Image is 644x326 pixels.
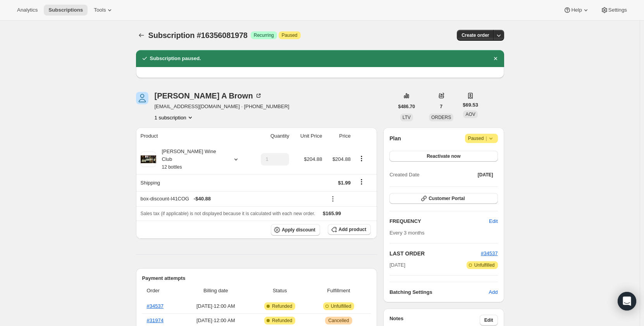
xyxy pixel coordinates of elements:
[461,32,489,38] span: Create order
[481,250,498,256] a: #34537
[44,5,88,16] button: Subscriptions
[389,217,489,225] h2: FREQUENCY
[484,286,502,298] button: Add
[332,156,351,162] span: $204.88
[403,115,411,120] span: LTV
[489,217,498,225] span: Edit
[484,317,493,323] span: Edit
[331,303,351,309] span: Unfulfilled
[608,7,627,13] span: Settings
[311,287,366,295] span: Fulfillment
[162,164,182,170] small: 12 bottles
[147,303,164,309] a: #34537
[12,5,42,16] button: Analytics
[389,250,481,257] h2: LAST ORDER
[427,153,460,159] span: Reactivate now
[486,135,487,141] span: |
[254,32,274,38] span: Recurring
[155,114,194,121] button: Product actions
[156,148,226,171] div: [PERSON_NAME] Wine Club
[398,103,415,110] span: $486.70
[596,5,632,16] button: Settings
[473,169,498,180] button: [DATE]
[48,7,83,13] span: Subscriptions
[618,292,636,310] div: Open Intercom Messenger
[484,215,502,228] button: Edit
[435,101,447,112] button: 7
[142,282,181,299] th: Order
[394,101,420,112] button: $486.70
[389,151,498,162] button: Reactivate now
[150,55,201,62] h2: Subscription paused.
[183,302,248,310] span: [DATE] · 12:00 AM
[183,287,248,295] span: Billing date
[431,115,451,120] span: ORDERS
[489,288,498,296] span: Add
[465,112,475,117] span: AOV
[355,154,368,163] button: Product actions
[17,7,38,13] span: Analytics
[389,288,489,296] h6: Batching Settings
[89,5,118,16] button: Tools
[480,315,498,326] button: Edit
[338,180,351,186] span: $1.99
[490,53,501,64] button: Dismiss notification
[136,174,251,191] th: Shipping
[251,128,292,145] th: Quantity
[282,32,298,38] span: Paused
[141,211,315,216] span: Sales tax (if applicable) is not displayed because it is calculated with each new order.
[142,274,371,282] h2: Payment attempts
[155,92,262,100] div: [PERSON_NAME] A Brown
[324,128,353,145] th: Price
[155,103,289,110] span: [EMAIL_ADDRESS][DOMAIN_NAME] · [PHONE_NUMBER]
[463,101,478,109] span: $69.53
[389,171,419,179] span: Created Date
[389,193,498,204] button: Customer Portal
[291,128,324,145] th: Unit Price
[389,315,480,326] h3: Notes
[136,128,251,145] th: Product
[136,92,148,104] span: Sheryl A Brown
[282,227,315,233] span: Apply discount
[478,172,493,178] span: [DATE]
[141,195,322,203] div: box-discount-I41COG
[468,135,495,142] span: Paused
[253,287,307,295] span: Status
[304,156,322,162] span: $204.88
[271,224,320,236] button: Apply discount
[355,178,368,186] button: Shipping actions
[339,226,366,233] span: Add product
[328,224,371,235] button: Add product
[389,261,405,269] span: [DATE]
[94,7,106,13] span: Tools
[559,5,594,16] button: Help
[440,103,443,110] span: 7
[272,303,292,309] span: Refunded
[183,317,248,324] span: [DATE] · 12:00 AM
[457,30,494,41] button: Create order
[194,195,211,203] span: - $40.88
[148,31,248,40] span: Subscription #16356081978
[429,195,465,202] span: Customer Portal
[474,262,495,268] span: Unfulfilled
[147,317,164,323] a: #31974
[272,317,292,324] span: Refunded
[481,250,498,257] button: #34537
[389,230,424,236] span: Every 3 months
[328,317,349,324] span: Cancelled
[136,30,147,41] button: Subscriptions
[323,210,341,216] span: $165.99
[571,7,582,13] span: Help
[389,135,401,142] h2: Plan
